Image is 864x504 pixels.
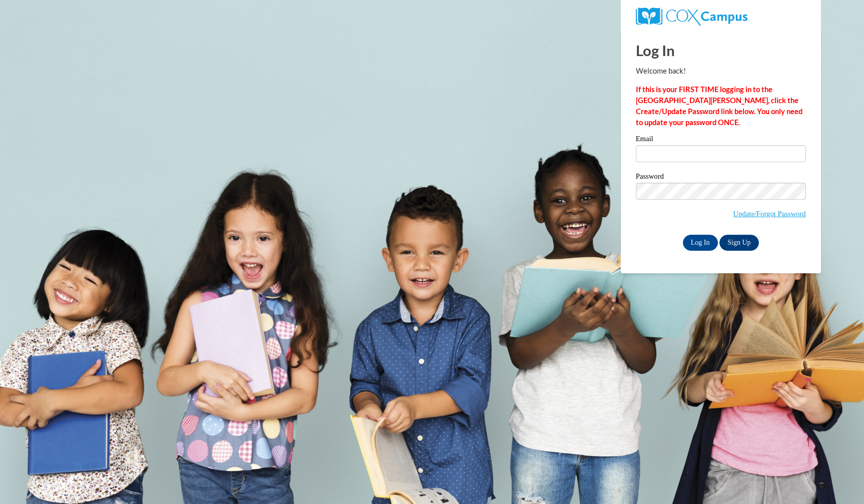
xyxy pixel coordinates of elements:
[636,173,806,183] label: Password
[636,40,806,61] h1: Log In
[636,8,747,26] img: COX Campus
[636,66,806,77] p: Welcome back!
[636,135,806,145] label: Email
[636,85,802,127] strong: If this is your FIRST TIME logging in to the [GEOGRAPHIC_DATA][PERSON_NAME], click the Create/Upd...
[719,235,758,251] a: Sign Up
[636,12,747,20] a: COX Campus
[683,235,718,251] input: Log In
[733,210,806,218] a: Update/Forgot Password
